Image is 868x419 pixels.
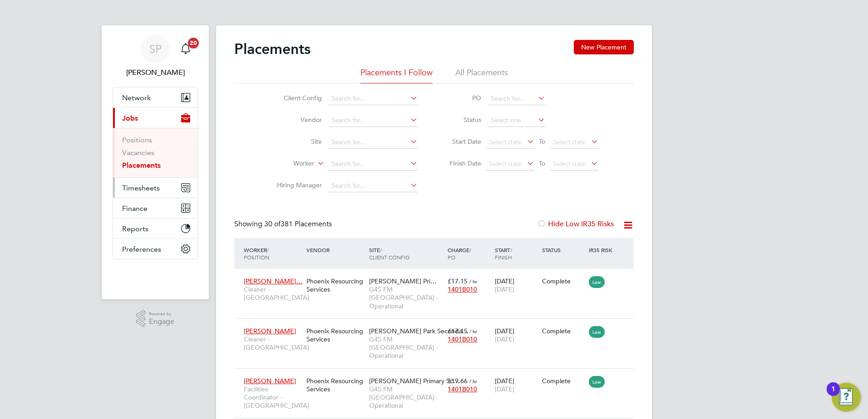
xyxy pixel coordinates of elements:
div: Site [367,242,445,265]
span: 30 of [264,219,281,229]
div: 1 [831,389,835,401]
div: Showing [234,219,334,229]
label: Worker [262,159,314,168]
span: [PERSON_NAME] [244,327,296,335]
span: [PERSON_NAME] Park Seconda… [369,327,469,335]
a: SP[PERSON_NAME] [113,34,198,78]
span: [PERSON_NAME] Pri… [369,277,437,285]
div: Vendor [304,242,367,258]
span: Preferences [122,245,161,253]
div: Jobs [113,128,197,177]
button: Jobs [113,108,197,128]
span: [DATE] [495,285,514,293]
span: Select date [489,160,522,168]
a: 20 [177,34,195,63]
div: Charge [445,242,493,265]
span: Cleaner - [GEOGRAPHIC_DATA] [244,335,302,351]
div: [DATE] [493,372,540,398]
span: Network [122,93,151,102]
label: PO [440,94,481,102]
div: Complete [542,277,585,285]
div: Phoenix Resourcing Services [304,273,367,298]
span: Low [589,326,605,338]
input: Search for... [328,114,418,127]
label: Start Date [440,137,481,146]
span: [DATE] [495,385,514,393]
label: Client Config [270,94,322,102]
div: Start [493,242,540,265]
div: [DATE] [493,322,540,348]
label: Finish Date [440,159,481,167]
span: To [536,157,548,169]
label: Hide Low IR35 Risks [537,219,614,229]
span: / PO [448,246,471,261]
button: Timesheets [113,178,197,198]
a: Positions [122,136,152,144]
div: Phoenix Resourcing Services [304,322,367,348]
span: Reports [122,224,148,233]
span: £17.15 [448,277,468,285]
div: Worker [242,242,304,265]
span: Select date [553,160,586,168]
span: / hr [469,378,477,385]
span: Facilities Coordinator - [GEOGRAPHIC_DATA] [244,385,302,410]
span: Smeraldo Porcaro [113,67,198,78]
button: Reports [113,219,197,239]
h2: Placements [234,40,311,58]
span: 1401B010 [448,385,477,393]
span: SP [149,43,162,55]
span: 20 [188,38,199,49]
span: Powered by [149,310,174,318]
span: [DATE] [495,335,514,343]
span: / hr [469,278,477,285]
span: 1401B010 [448,335,477,343]
span: [PERSON_NAME]… [244,277,302,285]
span: Cleaner - [GEOGRAPHIC_DATA] [244,285,302,302]
a: Vacancies [122,148,154,157]
span: [PERSON_NAME] [244,377,296,385]
a: Go to home page [113,268,198,283]
span: Engage [149,318,174,326]
span: / Finish [495,246,512,261]
div: IR35 Risk [587,242,618,258]
a: Placements [122,161,161,170]
div: Phoenix Resourcing Services [304,372,367,398]
span: 1401B010 [448,285,477,293]
span: / Position [244,246,269,261]
span: Select date [553,138,586,146]
li: All Placements [455,67,508,83]
span: Low [589,376,605,388]
div: Status [540,242,587,258]
img: fastbook-logo-retina.png [113,268,198,283]
input: Search for... [328,136,418,149]
div: Complete [542,327,585,335]
span: G4S FM [GEOGRAPHIC_DATA] - Operational [369,385,443,410]
span: 381 Placements [264,219,332,229]
span: To [536,136,548,147]
input: Search for... [328,93,418,105]
span: Low [589,276,605,288]
span: / Client Config [369,246,409,261]
button: Preferences [113,239,197,259]
li: Placements I Follow [360,67,433,83]
button: Network [113,88,197,107]
a: [PERSON_NAME]Facilities Coordinator - [GEOGRAPHIC_DATA]Phoenix Resourcing Services[PERSON_NAME] P... [242,372,634,380]
span: / hr [469,328,477,335]
input: Search for... [328,158,418,171]
span: £19.66 [448,377,468,385]
span: Select date [489,138,522,146]
input: Select one [488,114,545,127]
div: Complete [542,377,585,385]
a: [PERSON_NAME]…Cleaner - [GEOGRAPHIC_DATA]Phoenix Resourcing Services[PERSON_NAME] Pri…G4S FM [GEO... [242,272,634,280]
span: Finance [122,204,148,213]
div: [DATE] [493,273,540,298]
label: Status [440,116,481,124]
span: G4S FM [GEOGRAPHIC_DATA] - Operational [369,285,443,310]
label: Hiring Manager [270,181,322,189]
button: New Placement [574,40,634,54]
button: Finance [113,198,197,218]
a: Powered byEngage [136,310,175,327]
nav: Main navigation [102,25,209,299]
label: Site [270,137,322,146]
span: £17.15 [448,327,468,335]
